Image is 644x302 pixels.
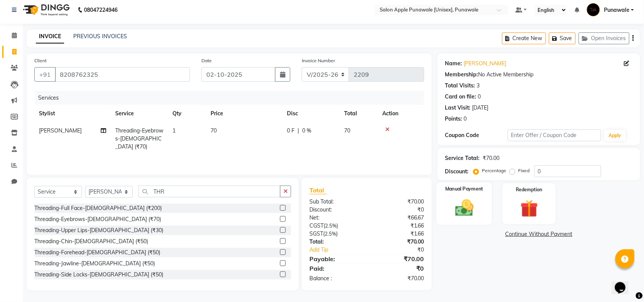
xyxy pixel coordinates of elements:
span: 2.5% [325,223,336,229]
th: Stylist [34,105,111,122]
div: Last Visit: [445,104,471,112]
div: 0 [478,93,481,101]
th: Action [378,105,424,122]
div: Threading-Chin-[DEMOGRAPHIC_DATA] (₹50) [34,237,148,245]
span: Threading-Eyebrows-[DEMOGRAPHIC_DATA] (₹70) [115,127,163,150]
input: Enter Offer / Coupon Code [508,129,601,141]
a: PREVIOUS INVOICES [73,33,127,40]
a: [PERSON_NAME] [464,60,507,68]
div: ( ) [304,230,367,238]
label: Client [34,57,47,64]
span: SGST [309,230,323,237]
span: 70 [344,127,350,134]
div: Discount: [445,168,469,176]
div: 0 [464,115,467,123]
a: Continue Without Payment [439,230,639,238]
a: Add Tip [304,246,377,254]
th: Disc [282,105,340,122]
div: Threading-Forehead-[DEMOGRAPHIC_DATA] (₹50) [34,249,160,257]
span: CGST [309,222,324,229]
div: Paid: [304,264,367,273]
div: ₹70.00 [483,154,500,162]
div: ₹70.00 [367,275,430,283]
a: INVOICE [36,30,64,44]
div: ₹66.67 [367,214,430,222]
div: ( ) [304,222,367,230]
div: Payable: [304,254,367,263]
iframe: chat widget [612,271,636,294]
div: ₹0 [377,246,430,254]
span: 1 [172,127,175,134]
span: 0 F [287,127,295,135]
label: Invoice Number [302,57,335,64]
label: Date [201,57,212,64]
div: Total Visits: [445,82,475,90]
div: Threading-Eyebrows-[DEMOGRAPHIC_DATA] (₹70) [34,215,161,223]
button: Create New [502,32,546,44]
div: Name: [445,60,462,68]
span: | [298,127,299,135]
span: [PERSON_NAME] [39,127,82,134]
th: Price [206,105,282,122]
img: _cash.svg [449,197,479,218]
span: 70 [211,127,217,134]
div: ₹70.00 [367,254,430,263]
img: Punawale [587,3,600,16]
div: Points: [445,115,462,123]
div: No Active Membership [445,71,633,79]
div: Total: [304,238,367,246]
img: _gift.svg [515,198,544,220]
button: Save [549,32,576,44]
div: [DATE] [472,104,489,112]
div: Membership: [445,71,478,79]
div: Threading-Full Face-[DEMOGRAPHIC_DATA] (₹200) [34,204,162,212]
div: Service Total: [445,154,480,162]
div: Threading-Jawline-[DEMOGRAPHIC_DATA] (₹50) [34,260,155,268]
div: ₹0 [367,264,430,273]
th: Total [340,105,378,122]
div: ₹70.00 [367,198,430,206]
label: Percentage [482,167,507,174]
div: Balance : [304,275,367,283]
div: Sub Total: [304,198,367,206]
div: Coupon Code [445,131,508,139]
div: Services [35,91,430,105]
div: Threading-Side Locks-[DEMOGRAPHIC_DATA] (₹50) [34,271,163,279]
div: ₹70.00 [367,238,430,246]
div: ₹1.66 [367,230,430,238]
div: Discount: [304,206,367,214]
span: Punawale [604,6,630,14]
div: ₹1.66 [367,222,430,230]
label: Fixed [518,167,530,174]
button: Open Invoices [579,32,630,44]
div: ₹0 [367,206,430,214]
div: Card on file: [445,93,477,101]
span: 2.5% [325,231,336,237]
th: Qty [168,105,206,122]
input: Search by Name/Mobile/Email/Code [55,67,190,82]
button: +91 [34,67,56,82]
span: Total [309,186,327,194]
div: Net: [304,214,367,222]
label: Manual Payment [445,186,483,193]
div: Threading-Upper Lips-[DEMOGRAPHIC_DATA] (₹30) [34,226,163,234]
th: Service [111,105,168,122]
label: Redemption [516,186,543,193]
span: 0 % [302,127,311,135]
div: 3 [477,82,480,90]
input: Search or Scan [138,186,280,197]
button: Apply [604,130,626,141]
